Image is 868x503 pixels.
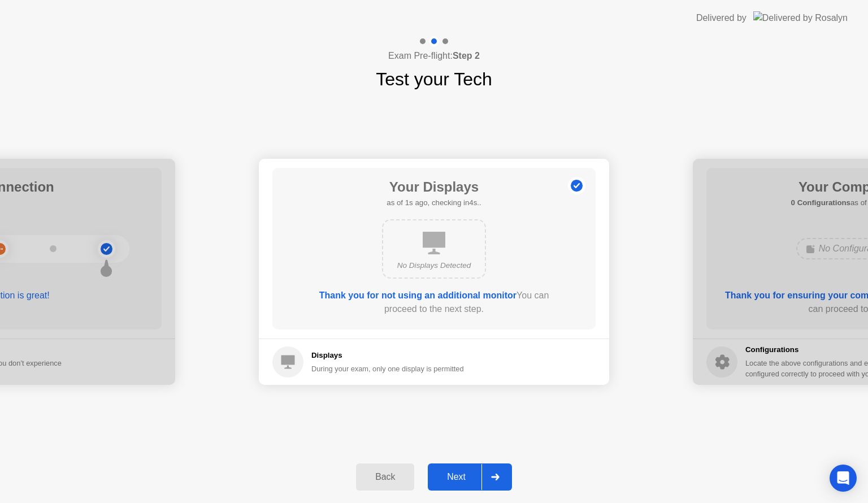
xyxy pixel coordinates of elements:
[387,177,481,197] h1: Your Displays
[376,66,492,93] h1: Test your Tech
[428,463,512,491] button: Next
[696,11,747,25] div: Delivered by
[453,51,480,60] b: Step 2
[305,289,563,316] div: You can proceed to the next step.
[356,463,414,491] button: Back
[392,260,476,271] div: No Displays Detected
[753,11,848,24] img: Delivered by Rosalyn
[830,465,857,492] div: Open Intercom Messenger
[387,197,481,209] h5: as of 1s ago, checking in4s..
[311,350,464,361] h5: Displays
[319,290,517,300] b: Thank you for not using an additional monitor
[359,472,411,482] div: Back
[311,363,464,374] div: During your exam, only one display is permitted
[388,49,480,63] h4: Exam Pre-flight:
[431,472,481,482] div: Next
